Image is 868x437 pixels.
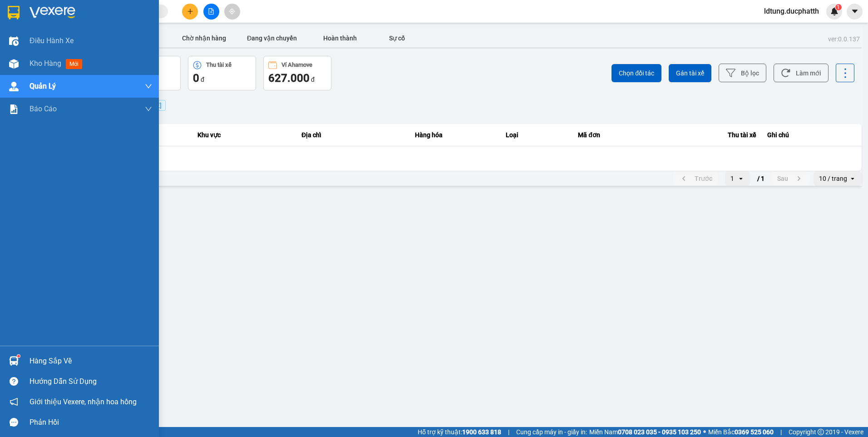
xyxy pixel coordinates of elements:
button: next page. current page 1 / 1 [772,172,810,185]
div: Phản hồi [30,416,152,429]
span: message [10,418,18,427]
span: Chọn đối tác [619,69,654,78]
span: 627.000 [268,72,310,84]
span: aim [229,8,235,15]
th: Khu vực [192,124,296,146]
span: mới [66,59,82,69]
span: Miền Bắc [708,427,774,437]
div: Thu tài xế [206,62,232,68]
sup: 1 [835,4,842,10]
span: down [145,83,152,90]
span: | [508,427,509,437]
button: Gán tài xế [669,64,711,82]
button: Bộ lọc [719,64,766,82]
div: đ [268,71,326,85]
button: Đang vận chuyển [238,29,306,47]
button: Ví Ahamove627.000 đ [263,56,331,90]
img: warehouse-icon [9,82,19,91]
span: Báo cáo [30,103,57,114]
span: caret-down [851,7,859,15]
span: Hỗ trợ kỹ thuật: [418,427,501,437]
span: / 1 [757,173,764,184]
span: question-circle [10,377,18,386]
img: icon-new-feature [830,7,838,15]
button: Sự cố [374,29,419,47]
img: warehouse-icon [9,356,19,366]
th: Mã đơn [572,124,641,146]
svg: open [849,175,856,182]
span: Quản Lý [30,80,56,92]
span: Điều hành xe [30,35,74,46]
button: caret-down [847,4,863,20]
span: | [780,427,782,437]
button: previous page. current page 1 / 1 [673,172,718,185]
span: file-add [208,8,214,15]
div: đ [193,71,251,85]
th: Địa chỉ [296,124,409,146]
span: 1 [837,4,840,10]
span: ⚪️ [703,430,706,434]
button: plus [182,4,198,20]
button: Thu tài xế0 đ [188,56,256,90]
span: notification [10,397,18,406]
div: 1 [730,174,734,183]
svg: open [737,175,745,182]
input: Selected 10 / trang. [848,174,849,183]
span: ldtung.ducphatth [757,5,826,17]
img: warehouse-icon [9,36,19,46]
div: Không có dữ liệu [41,154,854,163]
span: Miền Nam [589,427,701,437]
span: Kho hàng [30,59,61,68]
span: Gán tài xế [676,69,704,78]
div: Thu tài xế [646,129,756,140]
button: Chọn đối tác [612,64,661,82]
img: warehouse-icon [9,59,19,69]
span: copyright [818,429,824,435]
th: Ghi chú [762,124,862,146]
button: Hoàn thành [306,29,374,47]
strong: 0369 525 060 [735,428,774,436]
th: Loại [500,124,572,146]
img: logo-vxr [8,6,20,20]
div: Hướng dẫn sử dụng [30,375,152,388]
span: Cung cấp máy in - giấy in: [516,427,587,437]
span: Giới thiệu Vexere, nhận hoa hồng [30,396,137,407]
strong: 0708 023 035 - 0935 103 250 [618,428,701,436]
span: 0 [193,72,199,84]
img: solution-icon [9,104,19,114]
sup: 1 [17,355,20,358]
div: 10 / trang [819,174,847,183]
span: plus [187,8,193,15]
div: Hàng sắp về [30,354,152,368]
button: Chờ nhận hàng [170,29,238,47]
strong: 1900 633 818 [462,428,501,436]
button: Làm mới [774,64,829,82]
div: Ví Ahamove [281,62,312,68]
th: Hàng hóa [409,124,500,146]
button: aim [224,4,240,20]
button: file-add [203,4,219,20]
span: down [145,105,152,113]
